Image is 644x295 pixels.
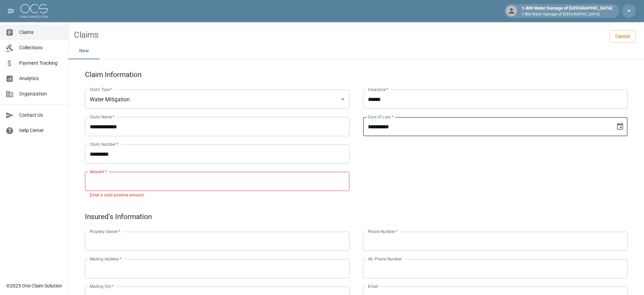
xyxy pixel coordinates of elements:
[74,30,99,40] h2: Claims
[368,283,378,289] label: Email
[85,90,349,109] div: Water Mitigation
[19,29,63,36] span: Claims
[90,256,122,262] label: Mailing Address
[90,87,113,92] label: Claim Type
[19,60,63,67] span: Payment Tracking
[69,43,644,59] div: dynamic tabs
[519,5,615,17] div: 1-800 Water Damage of [GEOGRAPHIC_DATA]
[90,141,118,147] label: Claim Number
[19,75,63,82] span: Analytics
[19,90,63,98] span: Organization
[368,229,397,234] label: Phone Number
[368,256,402,262] label: Alt. Phone Number
[4,4,18,18] button: open drawer
[19,44,63,51] span: Collections
[368,114,394,120] label: Date of Loss
[90,169,107,175] label: Amount
[19,112,63,119] span: Contact Us
[90,283,114,289] label: Mailing City
[69,43,99,59] button: New
[610,30,636,43] a: Cancel
[19,127,63,134] span: Help Center
[613,120,627,133] button: Choose date
[368,87,388,92] label: Insurance
[90,192,345,199] p: Enter a valid positive amount.
[522,12,612,17] p: 1-800 Water Damage of [GEOGRAPHIC_DATA]
[21,4,48,18] img: ocs-logo-white-transparent.png
[90,114,115,120] label: Claim Name
[6,282,62,289] div: © 2025 One Claim Solution
[90,229,120,234] label: Property Owner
